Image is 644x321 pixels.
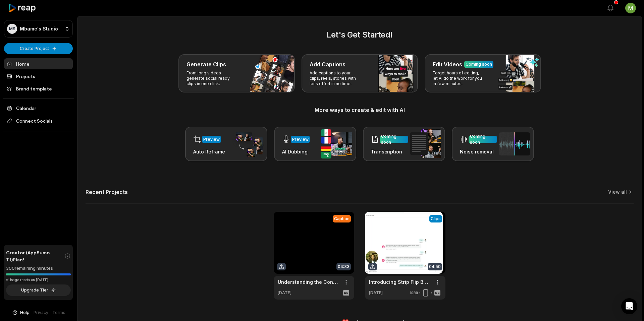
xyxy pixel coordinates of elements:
[6,265,71,272] div: 300 remaining minutes
[6,284,71,296] button: Upgrade Tier
[433,60,462,68] h3: Edit Videos
[12,310,30,316] button: Help
[369,278,431,285] a: Introducing Strip Flip Bot. A Revolutionary Solution for Medical Commodities Business
[6,277,71,282] div: *Usage resets on [DATE]
[6,249,64,263] span: Creator (AppSumo T1) Plan!
[608,189,627,195] a: View all
[4,58,73,69] a: Home
[86,106,634,114] h3: More ways to create & edit with AI
[7,24,17,34] div: MS
[203,136,220,142] div: Preview
[621,298,637,314] div: Open Intercom Messenger
[310,60,345,68] h3: Add Captions
[186,70,238,86] p: From long videos generate social ready clips in one click.
[186,60,226,68] h3: Generate Clips
[310,70,362,86] p: Add captions to your clips, reels, stories with less effort in no time.
[20,310,30,316] span: Help
[4,103,73,114] a: Calendar
[410,129,441,158] img: transcription.png
[466,61,492,67] div: Coming soon
[278,278,339,285] a: Understanding the Condition of Diabetic Supplies. Mint, [PERSON_NAME], and Damage Explained
[52,310,65,316] a: Terms
[20,26,58,32] p: Mbame's Studio
[460,148,497,155] h3: Noise removal
[34,310,48,316] a: Privacy
[4,115,73,127] span: Connect Socials
[381,133,407,145] div: Coming soon
[232,131,263,157] img: auto_reframe.png
[86,189,128,195] h2: Recent Projects
[371,148,408,155] h3: Transcription
[4,43,73,54] button: Create Project
[321,129,352,158] img: ai_dubbing.png
[433,70,485,86] p: Forget hours of editing, let AI do the work for you in few minutes.
[4,83,73,94] a: Brand template
[193,148,225,155] h3: Auto Reframe
[282,148,310,155] h3: AI Dubbing
[499,132,530,155] img: noise_removal.png
[4,71,73,82] a: Projects
[292,136,309,142] div: Preview
[86,29,634,41] h2: Let's Get Started!
[470,133,496,145] div: Coming soon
